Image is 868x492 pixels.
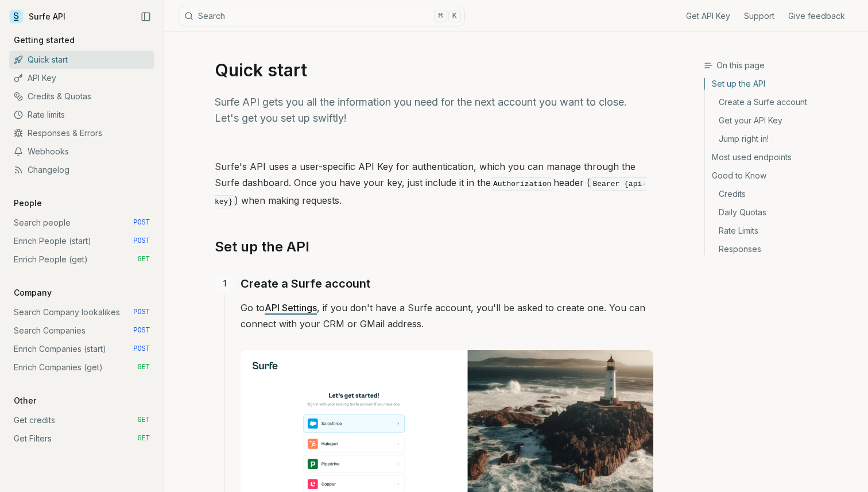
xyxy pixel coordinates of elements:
[9,358,154,377] a: Enrich Companies (get) GET
[133,218,150,227] span: POST
[705,130,859,148] a: Jump right in!
[241,300,653,332] p: Go to , if you don't have a Surfe account, you'll be asked to create one. You can connect with yo...
[686,10,730,22] a: Get API Key
[491,177,553,191] code: Authorization
[9,161,154,179] a: Changelog
[215,238,309,256] a: Set up the API
[215,60,653,80] h1: Quick start
[9,232,154,250] a: Enrich People (start) POST
[434,10,447,22] kbd: ⌘
[744,10,774,22] a: Support
[9,214,154,232] a: Search people POST
[705,93,859,111] a: Create a Surfe account
[178,6,465,26] button: Search⌘K
[133,308,150,317] span: POST
[788,10,845,22] a: Give feedback
[265,302,317,313] a: API Settings
[705,222,859,240] a: Rate Limits
[9,250,154,269] a: Enrich People (get) GET
[705,148,859,166] a: Most used endpoints
[215,94,653,126] p: Surfe API gets you all the information you need for the next account you want to close. Let's get...
[9,321,154,340] a: Search Companies POST
[9,429,154,448] a: Get Filters GET
[133,344,150,354] span: POST
[705,111,859,130] a: Get your API Key
[133,237,150,246] span: POST
[705,240,859,255] a: Responses
[9,124,154,142] a: Responses & Errors
[133,326,150,335] span: POST
[448,10,461,22] kbd: K
[9,106,154,124] a: Rate limits
[137,363,150,372] span: GET
[137,8,154,25] button: Collapse Sidebar
[9,287,56,299] p: Company
[9,303,154,321] a: Search Company lookalikes POST
[705,166,859,185] a: Good to Know
[215,158,653,210] p: Surfe's API uses a user-specific API Key for authentication, which you can manage through the Sur...
[9,34,79,46] p: Getting started
[705,203,859,222] a: Daily Quotas
[241,274,370,293] a: Create a Surfe account
[9,142,154,161] a: Webhooks
[137,434,150,443] span: GET
[705,78,859,93] a: Set up the API
[9,197,46,209] p: People
[9,8,65,25] a: Surfe API
[9,395,41,406] p: Other
[9,69,154,87] a: API Key
[705,185,859,203] a: Credits
[137,255,150,264] span: GET
[9,87,154,106] a: Credits & Quotas
[137,416,150,425] span: GET
[9,411,154,429] a: Get credits GET
[704,60,859,71] h3: On this page
[9,51,154,69] a: Quick start
[9,340,154,358] a: Enrich Companies (start) POST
